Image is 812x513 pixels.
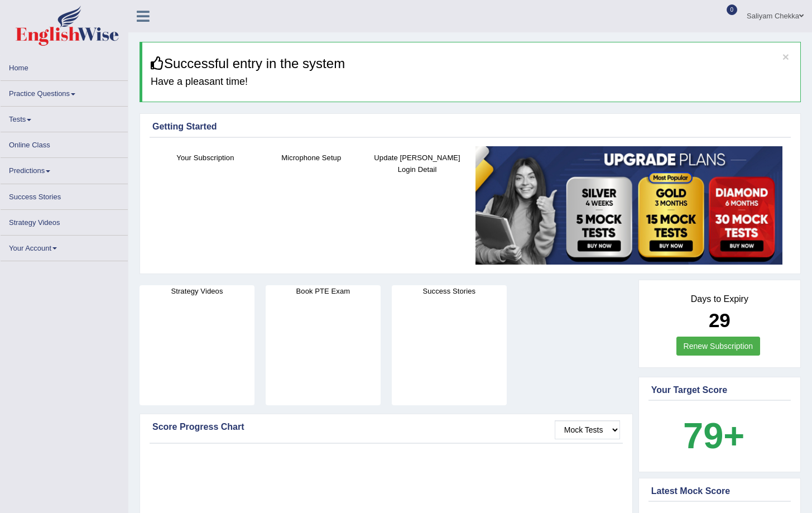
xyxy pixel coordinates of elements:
div: Getting Started [152,120,788,133]
b: 29 [709,309,731,331]
a: Practice Questions [1,81,128,103]
h4: Have a pleasant time! [151,76,792,88]
a: Online Class [1,132,128,154]
div: Your Target Score [651,383,788,397]
h4: Update [PERSON_NAME] Login Detail [370,152,465,175]
h4: Success Stories [392,285,507,297]
b: 79+ [683,415,744,456]
h3: Successful entry in the system [151,56,792,71]
div: Latest Mock Score [651,485,788,498]
h4: Microphone Setup [264,152,359,164]
h4: Book PTE Exam [266,285,381,297]
h4: Your Subscription [158,152,253,164]
a: Success Stories [1,184,128,206]
a: Tests [1,107,128,128]
h4: Strategy Videos [140,285,254,297]
button: × [782,51,789,63]
a: Home [1,55,128,77]
span: 0 [727,4,738,15]
a: Renew Subscription [676,337,761,356]
a: Your Account [1,236,128,257]
img: small5.jpg [475,146,782,265]
a: Predictions [1,158,128,180]
a: Strategy Videos [1,210,128,232]
h4: Days to Expiry [651,294,788,304]
div: Score Progress Chart [152,420,620,434]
